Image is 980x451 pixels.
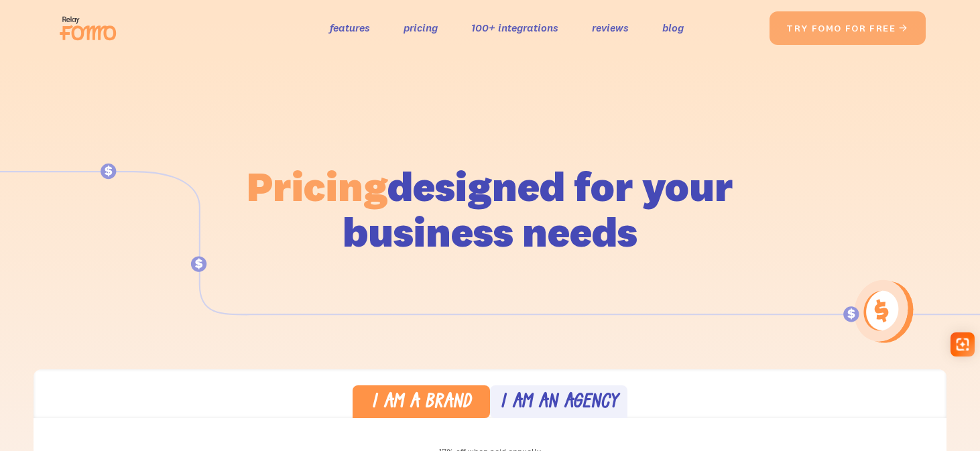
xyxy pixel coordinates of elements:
[471,18,558,38] a: 100+ integrations
[770,11,926,45] a: try fomo for free
[662,18,684,38] a: blog
[592,18,629,38] a: reviews
[246,164,734,255] h1: designed for your business needs
[500,393,618,413] div: I am an agency
[898,22,909,34] span: 
[247,160,387,212] span: Pricing
[371,393,471,413] div: I am a brand
[330,18,370,38] a: features
[404,18,438,38] a: pricing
